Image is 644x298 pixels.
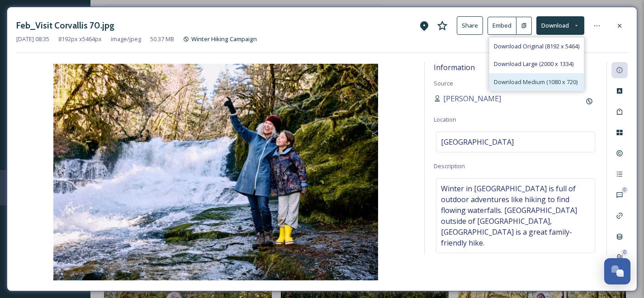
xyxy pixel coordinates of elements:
[58,35,102,43] span: 8192 px x 5464 px
[150,35,174,43] span: 50.37 MB
[488,17,516,35] button: Embed
[434,115,456,123] span: Location
[441,137,514,147] span: [GEOGRAPHIC_DATA]
[434,79,453,87] span: Source
[434,62,475,72] span: Information
[191,35,257,43] span: Winter Hiking Campaign
[621,187,628,193] div: 0
[443,93,501,104] span: [PERSON_NAME]
[604,258,630,284] button: Open Chat
[494,60,573,68] span: Download Large (2000 x 1334)
[111,35,141,43] span: image/jpeg
[457,16,483,35] button: Share
[434,162,465,170] span: Description
[536,16,584,35] button: Download
[621,249,628,255] div: 0
[494,78,578,86] span: Download Medium (1080 x 720)
[16,19,114,32] h3: Feb_Visit Corvallis 70.jpg
[441,183,590,248] span: Winter in [GEOGRAPHIC_DATA] is full of outdoor adventures like hiking to find flowing waterfalls....
[494,42,579,51] span: Download Original (8192 x 5464)
[16,64,415,280] img: 6b821be6-5ea8-4808-b8bc-9745bc761b74.jpg
[16,35,49,43] span: [DATE] 08:35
